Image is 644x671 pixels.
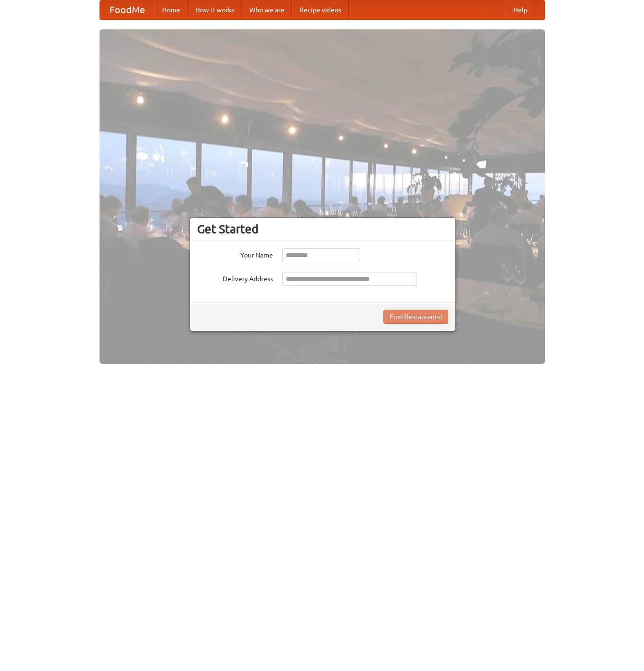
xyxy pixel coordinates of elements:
[154,0,188,19] a: Home
[383,310,448,324] button: Find Restaurants!
[197,222,448,236] h3: Get Started
[197,248,273,260] label: Your Name
[197,272,273,284] label: Delivery Address
[188,0,242,19] a: How it works
[292,0,349,19] a: Recipe videos
[100,0,154,19] a: FoodMe
[242,0,292,19] a: Who we are
[506,0,535,19] a: Help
